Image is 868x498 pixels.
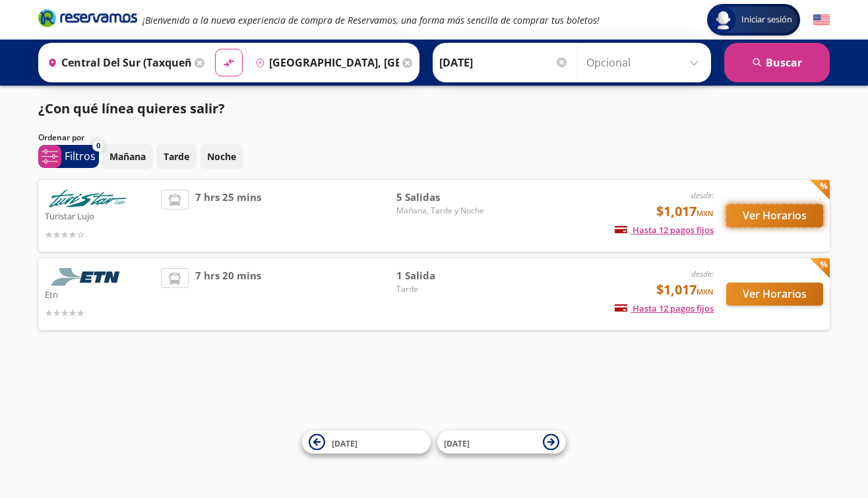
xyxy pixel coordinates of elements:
i: Brand Logo [38,8,137,28]
em: desde: [691,268,714,279]
p: Mañana [109,150,146,163]
button: [DATE] [302,431,431,454]
span: Hasta 12 pagos fijos [615,224,714,236]
span: $1,017 [656,202,714,221]
button: English [813,12,830,28]
em: desde: [691,190,714,201]
small: MXN [697,287,714,296]
p: Turistar Lujo [45,207,154,223]
input: Buscar Destino [250,46,399,79]
button: Noche [200,144,243,169]
img: Turistar Lujo [45,190,131,207]
input: Buscar Origen [42,46,191,79]
span: 7 hrs 20 mins [195,268,261,320]
p: Noche [207,150,236,163]
input: Elegir Fecha [439,46,569,79]
button: Mañana [102,144,153,169]
span: Iniciar sesión [736,13,797,26]
span: 7 hrs 25 mins [195,190,261,242]
span: 0 [96,140,100,152]
input: Opcional [586,46,704,79]
p: Filtros [65,148,96,164]
p: Tarde [164,150,189,163]
p: ¿Con qué línea quieres salir? [38,99,225,119]
button: [DATE] [437,431,566,454]
button: Tarde [156,144,197,169]
small: MXN [697,208,714,218]
span: 5 Salidas [396,190,489,205]
span: [DATE] [332,437,357,449]
span: Mañana, Tarde y Noche [396,205,489,217]
span: $1,017 [656,280,714,300]
p: Ordenar por [38,132,84,144]
span: [DATE] [444,437,470,449]
button: Buscar [724,43,830,82]
span: Tarde [396,283,489,295]
button: 0Filtros [38,145,99,168]
img: Etn [45,268,131,286]
p: Etn [45,286,154,302]
button: Ver Horarios [726,283,823,306]
span: 1 Salida [396,268,489,283]
a: Brand Logo [38,8,137,32]
span: Hasta 12 pagos fijos [615,302,714,314]
button: Ver Horarios [726,204,823,227]
em: ¡Bienvenido a la nueva experiencia de compra de Reservamos, una forma más sencilla de comprar tus... [142,14,600,26]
